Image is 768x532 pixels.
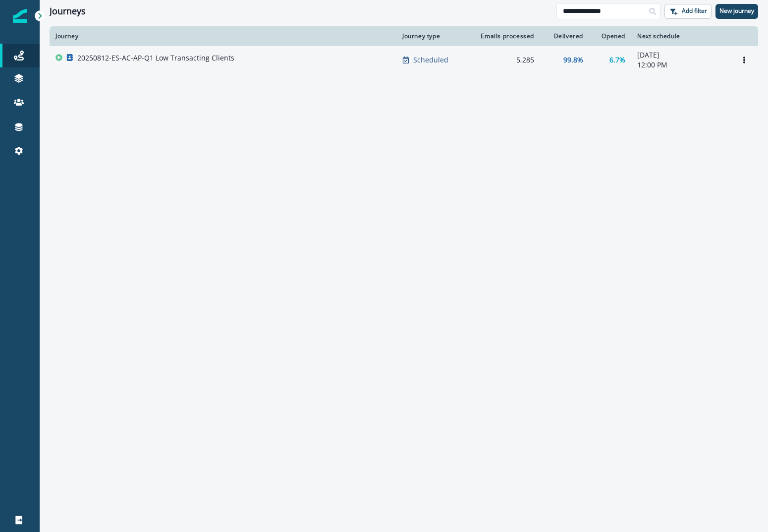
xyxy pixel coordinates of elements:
[609,55,625,65] p: 6.7%
[637,50,724,60] p: [DATE]
[413,55,448,65] p: Scheduled
[77,53,234,63] p: 20250812-ES-AC-AP-Q1 Low Transacting Clients
[546,32,583,40] div: Delivered
[719,7,754,14] p: New journey
[736,53,752,67] button: Options
[637,60,724,70] p: 12:00 PM
[682,7,707,14] p: Add filter
[563,55,583,65] p: 99.8%
[715,4,758,19] button: New journey
[637,32,724,40] div: Next schedule
[477,55,534,65] div: 5,285
[402,32,465,40] div: Journey type
[595,32,625,40] div: Opened
[13,9,27,23] img: Inflection
[50,46,758,74] a: 20250812-ES-AC-AP-Q1 Low Transacting ClientsScheduled5,28599.8%6.7%[DATE]12:00 PMOptions
[50,6,86,17] h1: Journeys
[664,4,712,19] button: Add filter
[55,32,390,40] div: Journey
[477,32,534,40] div: Emails processed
